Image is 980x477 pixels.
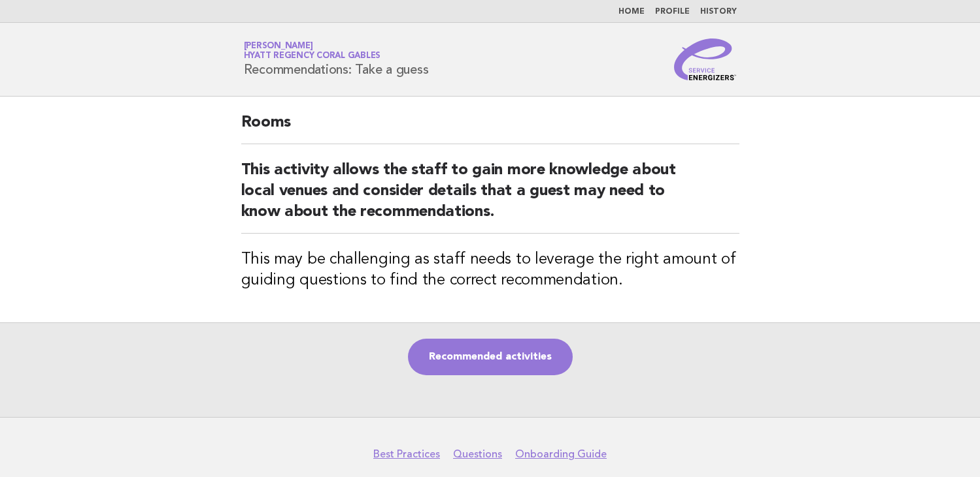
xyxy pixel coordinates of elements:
h2: This activity allows the staff to gain more knowledge about local venues and consider details tha... [241,160,739,234]
a: Recommended activities [408,339,573,375]
a: Onboarding Guide [515,448,607,461]
a: Home [618,8,645,16]
h1: Recommendations: Take a guess [244,42,429,76]
h2: Rooms [241,112,739,144]
a: Best Practices [373,448,440,461]
img: Service Energizers [674,38,737,80]
h3: This may be challenging as staff needs to leverage the right amount of guiding questions to find ... [241,249,739,291]
a: [PERSON_NAME]Hyatt Regency Coral Gables [244,42,381,60]
a: Questions [453,448,502,461]
span: Hyatt Regency Coral Gables [244,52,381,61]
a: History [700,8,737,16]
a: Profile [655,8,690,16]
